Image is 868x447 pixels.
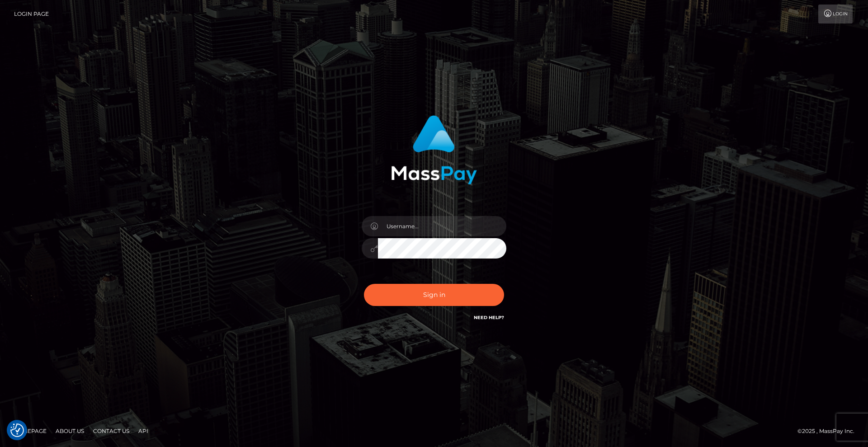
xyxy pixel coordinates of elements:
[10,423,24,437] button: Consent Preferences
[10,424,50,438] a: Homepage
[52,424,88,438] a: About Us
[818,5,853,24] a: Login
[10,423,24,437] img: Revisit consent button
[364,284,504,306] button: Sign in
[391,115,477,184] img: MassPay Login
[135,424,152,438] a: API
[474,315,504,320] a: Need Help?
[14,5,49,24] a: Login Page
[378,216,506,236] input: Username...
[90,424,133,438] a: Contact Us
[797,426,861,436] div: © 2025 , MassPay Inc.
